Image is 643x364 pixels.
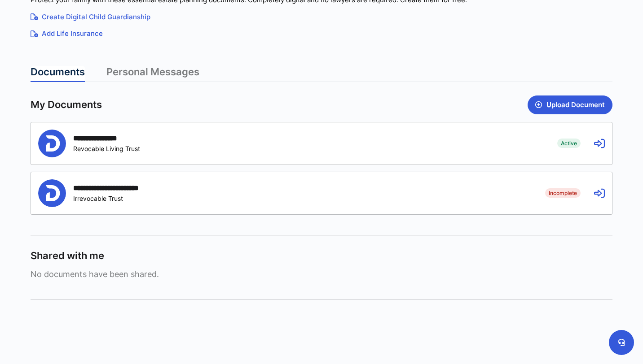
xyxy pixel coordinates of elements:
span: No documents have been shared. [31,269,612,279]
div: Revocable Living Trust [73,145,140,152]
span: My Documents [31,98,102,111]
a: Create Digital Child Guardianship [31,12,612,22]
span: Shared with me [31,249,104,262]
div: Irrevocable Trust [73,195,158,202]
a: Add Life Insurance [31,29,612,39]
img: Person [38,179,66,207]
span: Active [557,139,581,147]
span: Incomplete [545,188,581,197]
a: Personal Messages [106,66,199,82]
img: Person [38,130,66,157]
button: Upload Document [528,95,612,114]
a: Documents [31,66,85,82]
